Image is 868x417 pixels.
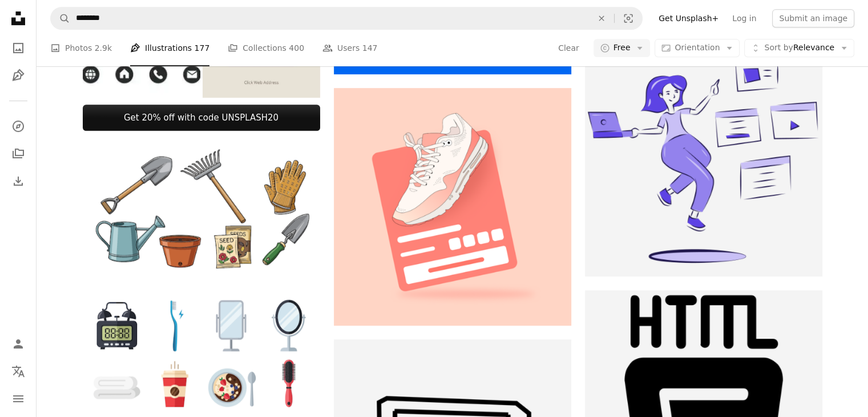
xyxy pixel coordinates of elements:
[652,9,725,27] a: Get Unsplash+
[7,170,30,193] a: Download History
[50,7,643,30] form: Find visuals sitewide
[613,42,631,54] span: Free
[228,30,304,66] a: Collections 400
[589,7,614,29] button: Clear
[772,9,854,27] button: Submit an image
[362,42,378,54] span: 147
[7,7,30,32] a: Home — Unsplash
[7,64,30,87] a: Illustrations
[7,115,30,138] a: Explore
[558,39,580,57] button: Clear
[322,30,377,66] a: Users 147
[725,9,763,27] a: Log in
[655,39,740,57] button: Orientation
[334,201,571,211] a: A pair of shoes on top of a credit card
[95,42,112,54] span: 2.9k
[83,347,320,358] a: Alarm clock, toothbrush, mirrors, towels, coffee, oatmeal, hairbrush.
[744,39,854,57] button: Sort byRelevance
[83,204,320,214] a: Gardening tools including shovel, rake, gloves, pot, and seeds
[51,7,70,29] button: Search Unsplash
[764,43,793,52] span: Sort by
[675,43,720,52] span: Orientation
[50,30,112,66] a: Photos 2.9k
[7,37,30,59] a: Photos
[83,105,320,131] a: Get 20% off with code UNSPLASH20
[594,39,651,57] button: Free
[615,7,642,29] button: Visual search
[7,332,30,355] a: Log in / Sign up
[7,142,30,165] a: Collections
[7,360,30,383] button: Language
[289,42,304,54] span: 400
[83,145,320,274] img: Gardening tools including shovel, rake, gloves, pot, and seeds
[764,42,834,54] span: Relevance
[585,152,822,162] a: A woman is working on her laptop with website elements.
[585,39,822,276] img: A woman is working on her laptop with website elements.
[334,88,571,326] img: A pair of shoes on top of a credit card
[585,403,822,414] a: A black and white logo with the word html
[7,387,30,410] button: Menu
